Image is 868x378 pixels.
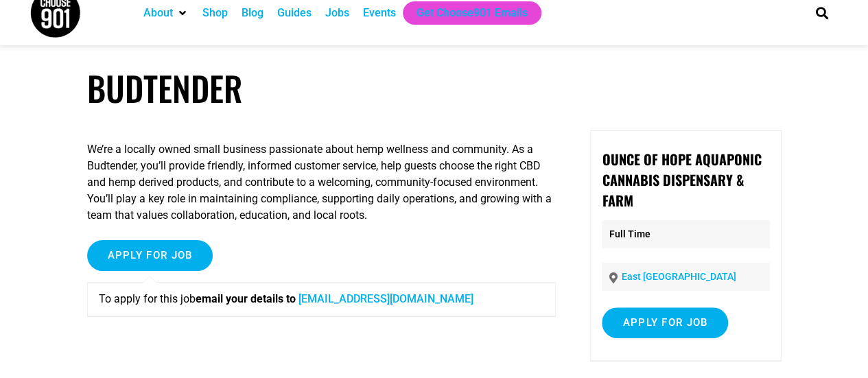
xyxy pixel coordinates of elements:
h1: Budtender [87,68,782,108]
a: East [GEOGRAPHIC_DATA] [621,271,736,282]
p: Full Time [602,220,769,248]
p: We’re a locally owned small business passionate about hemp wellness and community. As a Budtender... [87,141,556,224]
strong: email your details to [196,292,296,305]
input: Apply for job [87,240,213,271]
input: Apply for job [602,307,728,338]
a: Guides [277,5,312,21]
div: Search [810,1,833,24]
a: [EMAIL_ADDRESS][DOMAIN_NAME] [298,292,473,305]
nav: Main nav [137,1,793,25]
a: Shop [202,5,228,21]
a: Blog [242,5,263,21]
a: About [143,5,173,21]
a: Events [363,5,396,21]
strong: Ounce of Hope Aquaponic Cannabis Dispensary & Farm [602,149,761,211]
div: About [137,1,196,25]
a: Get Choose901 Emails [417,5,528,21]
a: Jobs [325,5,349,21]
p: To apply for this job [99,291,544,307]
